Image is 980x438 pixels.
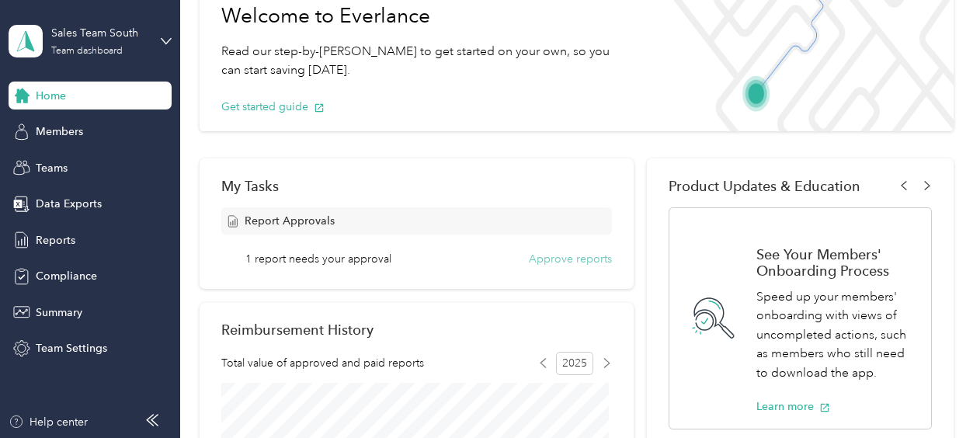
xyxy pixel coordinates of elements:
[36,123,83,140] span: Members
[51,25,148,41] div: Sales Team South
[9,414,88,430] button: Help center
[893,351,980,438] iframe: Everlance-gr Chat Button Frame
[36,160,68,176] span: Teams
[756,246,914,279] h1: See Your Members' Onboarding Process
[36,304,82,321] span: Summary
[756,287,914,383] p: Speed up your members' onboarding with views of uncompleted actions, such as members who still ne...
[529,251,612,267] button: Approve reports
[245,213,335,229] span: Report Approvals
[36,88,66,104] span: Home
[669,178,860,194] span: Product Updates & Education
[36,340,107,356] span: Team Settings
[36,232,75,249] span: Reports
[36,268,97,284] span: Compliance
[221,355,424,371] span: Total value of approved and paid reports
[245,251,391,267] span: 1 report needs your approval
[221,4,624,29] h1: Welcome to Everlance
[756,398,830,415] button: Learn more
[221,42,624,80] p: Read our step-by-[PERSON_NAME] to get started on your own, so you can start saving [DATE].
[51,47,123,56] div: Team dashboard
[221,178,612,194] div: My Tasks
[556,352,593,375] span: 2025
[221,322,374,338] h2: Reimbursement History
[36,196,102,212] span: Data Exports
[221,99,325,115] button: Get started guide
